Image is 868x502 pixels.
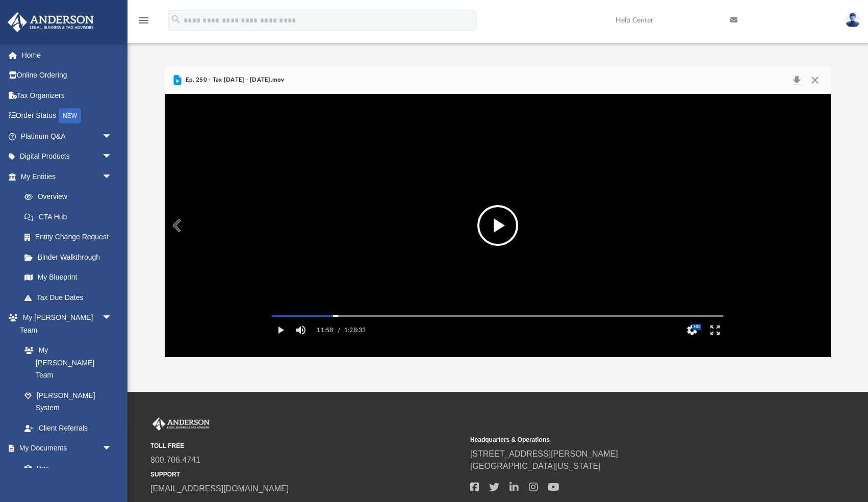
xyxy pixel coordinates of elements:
a: Tax Due Dates [14,287,127,308]
div: Preview [165,67,831,357]
img: Anderson Advisors Platinum Portal [150,417,212,431]
a: Client Referrals [14,418,122,438]
a: Entity Change Request [14,227,127,247]
small: Headquarters & Operations [470,435,783,444]
a: Tax Organizers [7,85,127,106]
a: Online Ordering [7,65,127,86]
span: / [338,320,340,340]
a: [PERSON_NAME] System [14,385,122,418]
a: [GEOGRAPHIC_DATA][US_STATE] [470,462,601,470]
span: arrow_drop_down [102,126,122,147]
a: Overview [14,187,127,207]
small: TOLL FREE [150,441,463,450]
a: CTA Hub [14,207,127,227]
span: arrow_drop_down [102,438,122,459]
span: arrow_drop_down [102,308,122,329]
div: Media Slider [264,312,731,320]
label: 11:58 [317,320,333,340]
a: My Entitiesarrow_drop_down [7,166,127,187]
button: Mute [292,320,310,340]
a: [STREET_ADDRESS][PERSON_NAME] [470,449,618,458]
a: Order StatusNEW [7,106,127,127]
button: Enter fullscreen [704,320,727,340]
button: Play [269,320,292,340]
a: My Blueprint [14,267,122,288]
a: Binder Walkthrough [14,247,127,267]
a: 800.706.4741 [150,456,200,464]
span: HD [692,324,702,330]
img: Anderson Advisors Platinum Portal [5,12,97,32]
div: NEW [59,108,81,123]
a: Digital Productsarrow_drop_down [7,146,127,167]
button: Close [806,73,824,87]
i: menu [138,14,150,27]
a: Box [14,458,117,479]
a: My Documentsarrow_drop_down [7,438,122,459]
a: Home [7,45,127,65]
i: search [170,14,182,25]
a: My [PERSON_NAME] Teamarrow_drop_down [7,308,122,340]
a: Platinum Q&Aarrow_drop_down [7,126,127,146]
a: [EMAIL_ADDRESS][DOMAIN_NAME] [150,484,289,493]
button: Previous File [165,211,187,240]
label: 1:28:33 [344,320,366,340]
span: arrow_drop_down [102,166,122,187]
span: Ep. 250 - Tax [DATE] - [DATE].mov [184,76,285,85]
button: Download [788,73,806,87]
small: SUPPORT [150,470,463,479]
a: My [PERSON_NAME] Team [14,340,117,386]
span: arrow_drop_down [102,146,122,167]
img: User Pic [845,13,860,28]
button: Settings [681,320,704,340]
a: menu [138,19,150,27]
div: File preview [165,94,831,357]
